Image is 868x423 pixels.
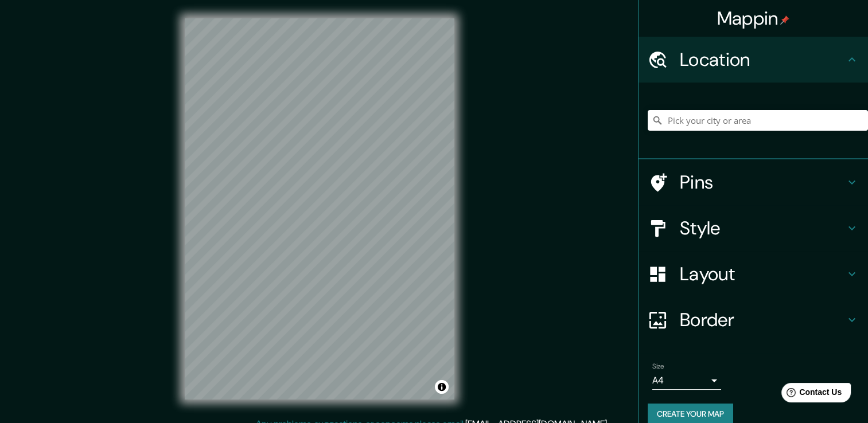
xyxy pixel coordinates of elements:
[680,217,845,240] h4: Style
[639,297,868,343] div: Border
[680,171,845,194] h4: Pins
[780,15,789,25] img: pin-icon.png
[680,48,845,71] h4: Location
[648,110,868,131] input: Pick your city or area
[680,308,845,331] h4: Border
[639,251,868,297] div: Layout
[680,263,845,285] h4: Layout
[639,159,868,205] div: Pins
[639,37,868,83] div: Location
[435,380,449,394] button: Toggle attribution
[652,362,664,371] label: Size
[652,371,721,390] div: A4
[766,378,855,410] iframe: Help widget launcher
[639,205,868,251] div: Style
[717,7,790,30] h4: Mappin
[185,18,454,399] canvas: Map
